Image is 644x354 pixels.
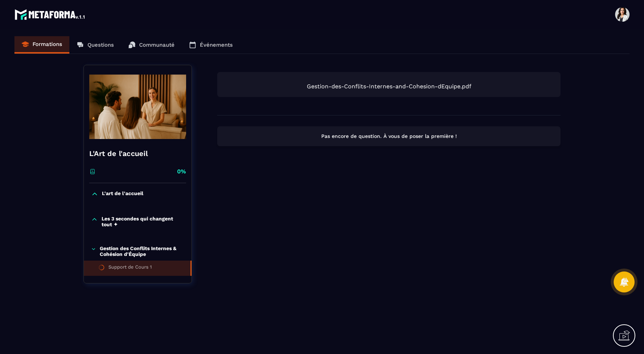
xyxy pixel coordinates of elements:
h4: L'Art de l'accueil [89,148,186,159]
span: Gestion-des-Conflits-Internes-and-Cohesion-dEquipe.pdf [224,83,553,90]
img: banner [89,71,186,143]
p: L'art de l'accueil [102,190,143,198]
img: logo [14,7,86,22]
p: Gestion des Conflits Internes & Cohésion d'Équipe [100,245,184,257]
p: Les 3 secondes qui changent tout ✦ [102,216,184,227]
div: Support de Cours 1 [108,264,152,272]
p: 0% [177,168,186,176]
p: Pas encore de question. À vous de poser la première ! [224,133,554,140]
